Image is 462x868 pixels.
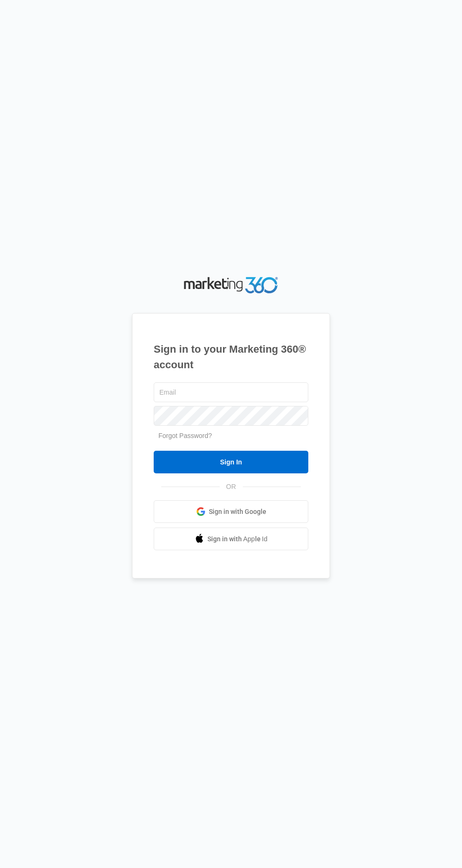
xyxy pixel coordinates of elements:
[154,382,308,402] input: Email
[209,507,266,517] span: Sign in with Google
[154,451,308,473] input: Sign In
[154,341,308,372] h1: Sign in to your Marketing 360® account
[207,534,268,544] span: Sign in with Apple Id
[220,482,243,492] span: OR
[154,500,308,523] a: Sign in with Google
[158,432,212,439] a: Forgot Password?
[154,528,308,550] a: Sign in with Apple Id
